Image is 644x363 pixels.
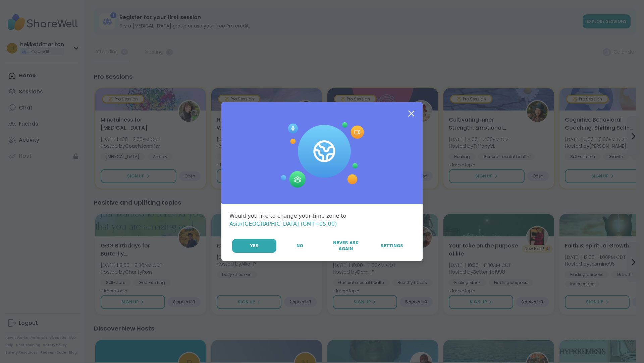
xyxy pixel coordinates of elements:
[369,239,415,253] a: Settings
[323,239,368,253] button: Never Ask Again
[280,122,364,188] img: Session Experience
[277,239,322,253] button: No
[297,243,303,249] span: No
[232,239,276,253] button: Yes
[381,243,403,249] span: Settings
[229,212,415,228] div: Would you like to change your time zone to
[229,221,337,227] span: Asia/[GEOGRAPHIC_DATA] (GMT+05:00)
[250,243,259,249] span: Yes
[326,240,365,252] span: Never Ask Again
